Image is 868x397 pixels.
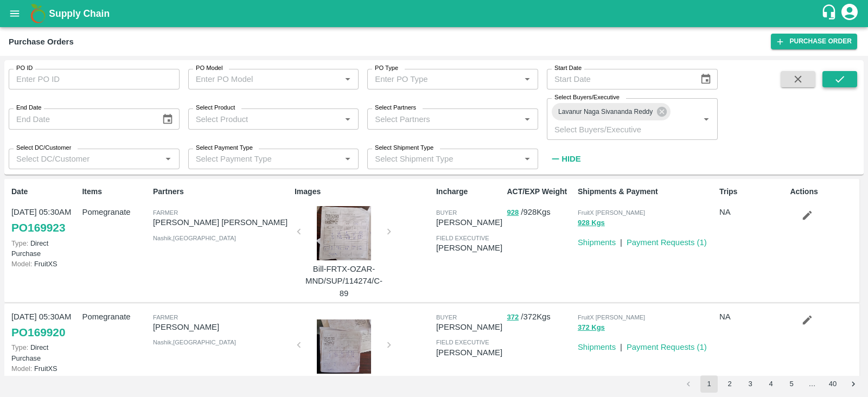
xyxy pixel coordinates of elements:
[436,242,502,254] p: [PERSON_NAME]
[742,375,759,393] button: Go to page 3
[153,339,236,345] span: Nashik , [GEOGRAPHIC_DATA]
[11,239,28,247] span: Type:
[153,216,290,228] p: [PERSON_NAME] [PERSON_NAME]
[561,155,580,163] strong: Hide
[11,206,78,218] p: [DATE] 05:30AM
[436,321,502,333] p: [PERSON_NAME]
[11,364,32,373] span: Model:
[627,343,707,351] a: Payment Requests (1)
[721,375,738,393] button: Go to page 2
[9,35,74,49] div: Purchase Orders
[578,186,715,197] p: Shipments & Payment
[303,263,385,299] p: Bill-FRTX-OZAR-MND/SUP/114274/C-89
[824,375,841,393] button: Go to page 40
[436,314,457,321] span: buyer
[719,206,786,218] p: NA
[157,109,178,130] button: Choose date
[578,238,616,247] a: Shipments
[196,104,235,112] label: Select Product
[82,186,148,197] p: Items
[436,235,489,241] span: field executive
[82,206,148,218] p: Pomegranate
[27,3,49,24] img: logo
[436,209,457,216] span: buyer
[845,375,862,393] button: Go to next page
[507,206,573,219] p: / 928 Kgs
[49,6,821,21] a: Supply Chain
[699,112,713,126] button: Open
[507,186,573,197] p: ACT/EXP Weight
[153,186,290,197] p: Partners
[719,186,786,197] p: Trips
[803,379,821,389] div: …
[371,112,517,126] input: Select Partners
[578,314,645,321] span: FruitX [PERSON_NAME]
[507,311,573,323] p: / 372 Kgs
[11,260,32,268] span: Model:
[161,152,175,166] button: Open
[11,238,78,259] p: Direct Purchase
[552,106,659,118] span: Lavanur Naga Sivananda Reddy
[153,209,178,216] span: Farmer
[554,64,582,73] label: Start Date
[16,64,33,73] label: PO ID
[11,218,65,238] a: PO169923
[616,337,622,353] div: |
[578,217,605,229] button: 928 Kgs
[16,104,41,112] label: End Date
[295,186,432,197] p: Images
[762,375,780,393] button: Go to page 4
[375,104,416,112] label: Select Partners
[12,152,158,166] input: Select DC/Customer
[153,321,290,333] p: [PERSON_NAME]
[678,375,864,393] nav: pagination navigation
[11,311,78,323] p: [DATE] 05:30AM
[192,152,324,166] input: Select Payment Type
[11,259,78,269] p: FruitXS
[554,93,620,102] label: Select Buyers/Executive
[616,232,622,248] div: |
[550,122,682,136] input: Select Buyers/Executive
[578,343,616,351] a: Shipments
[547,150,584,168] button: Hide
[11,186,78,197] p: Date
[790,186,856,197] p: Actions
[375,64,398,73] label: PO Type
[16,144,71,152] label: Select DC/Customer
[578,209,645,216] span: FruitX [PERSON_NAME]
[196,144,253,152] label: Select Payment Type
[821,4,840,23] div: customer-support
[627,238,707,247] a: Payment Requests (1)
[507,311,519,324] button: 372
[507,207,519,219] button: 928
[520,152,534,166] button: Open
[82,311,148,323] p: Pomegranate
[840,2,859,25] div: account of current user
[196,64,223,73] label: PO Model
[436,216,502,228] p: [PERSON_NAME]
[11,323,65,342] a: PO169920
[436,186,502,197] p: Incharge
[2,1,27,26] button: open drawer
[520,112,534,126] button: Open
[192,72,324,86] input: Enter PO Model
[771,34,857,49] a: Purchase Order
[153,235,236,241] span: Nashik , [GEOGRAPHIC_DATA]
[375,144,433,152] label: Select Shipment Type
[341,72,355,86] button: Open
[153,314,178,321] span: Farmer
[9,69,180,89] input: Enter PO ID
[578,322,605,334] button: 372 Kgs
[547,69,691,89] input: Start Date
[11,343,28,351] span: Type:
[9,108,153,129] input: End Date
[192,112,338,126] input: Select Product
[341,112,355,126] button: Open
[436,347,502,358] p: [PERSON_NAME]
[695,69,716,89] button: Choose date
[700,375,718,393] button: page 1
[11,363,78,374] p: FruitXS
[371,152,517,166] input: Select Shipment Type
[520,72,534,86] button: Open
[49,8,110,19] b: Supply Chain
